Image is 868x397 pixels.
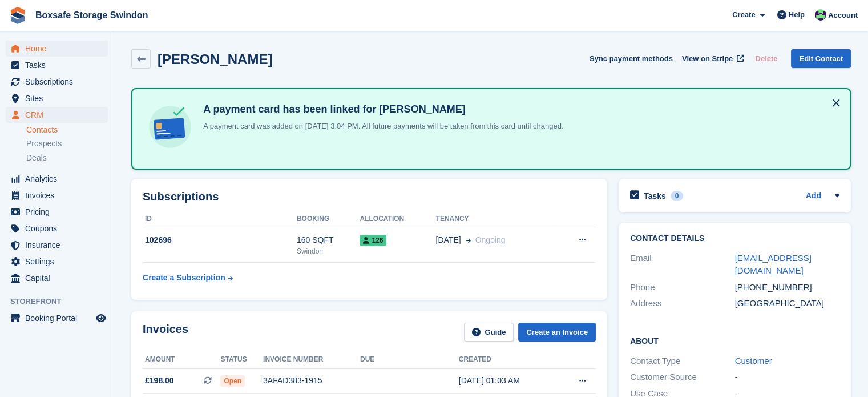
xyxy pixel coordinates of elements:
a: View on Stripe [677,49,746,68]
span: Create [732,9,755,21]
div: 3AFAD383-1915 [263,375,360,387]
a: Create a Subscription [143,267,233,288]
span: Account [828,10,858,21]
th: ID [143,210,297,228]
a: Create an Invoice [518,323,596,342]
th: Amount [143,351,220,369]
span: Insurance [25,237,94,253]
a: menu [6,57,108,73]
span: Help [789,9,805,21]
span: Open [220,375,245,387]
span: £198.00 [145,375,174,387]
div: 0 [671,191,684,201]
div: Phone [630,281,735,294]
div: Contact Type [630,355,735,368]
div: [DATE] 01:03 AM [459,375,558,387]
th: Due [360,351,459,369]
span: Deals [26,153,47,163]
a: Add [806,190,821,203]
div: [PHONE_NUMBER] [735,281,840,294]
a: Deals [26,152,108,164]
a: menu [6,310,108,326]
span: Invoices [25,187,94,203]
span: Coupons [25,220,94,236]
span: Booking Portal [25,310,94,326]
h2: About [630,335,839,346]
div: Email [630,252,735,278]
img: stora-icon-8386f47178a22dfd0bd8f6a31ec36ba5ce8667c1dd55bd0f319d3a0aa187defe.svg [9,7,26,24]
a: Contacts [26,125,108,135]
span: Sites [25,90,94,106]
h2: Invoices [143,323,188,342]
p: A payment card was added on [DATE] 3:04 PM. All future payments will be taken from this card unti... [199,121,563,132]
a: menu [6,187,108,203]
div: Address [630,297,735,310]
span: Storefront [10,296,114,307]
button: Delete [750,49,782,68]
span: [DATE] [435,234,461,246]
span: Pricing [25,204,94,220]
span: CRM [25,107,94,123]
a: Prospects [26,138,108,150]
span: Capital [25,270,94,286]
a: Guide [464,323,514,342]
span: Home [25,41,94,57]
span: Ongoing [475,235,506,244]
a: menu [6,90,108,106]
th: Invoice number [263,351,360,369]
div: Customer Source [630,371,735,384]
div: 160 SQFT [297,234,360,246]
div: - [735,371,840,384]
h2: Subscriptions [143,190,596,203]
span: Settings [25,254,94,270]
span: Tasks [25,57,94,73]
a: menu [6,204,108,220]
h2: Contact Details [630,234,839,243]
a: menu [6,220,108,236]
a: menu [6,171,108,187]
a: menu [6,41,108,57]
img: card-linked-ebf98d0992dc2aeb22e95c0e3c79077019eb2392cfd83c6a337811c24bc77127.svg [146,103,194,151]
a: Boxsafe Storage Swindon [31,6,152,25]
img: Kim Virabi [815,9,826,21]
span: 126 [360,235,386,246]
a: [EMAIL_ADDRESS][DOMAIN_NAME] [735,253,812,276]
a: menu [6,237,108,253]
th: Created [459,351,558,369]
a: menu [6,254,108,270]
a: menu [6,74,108,90]
a: menu [6,270,108,286]
span: Prospects [26,138,62,149]
th: Booking [297,210,360,228]
button: Sync payment methods [590,49,673,68]
span: Analytics [25,171,94,187]
div: [GEOGRAPHIC_DATA] [735,297,840,310]
a: menu [6,107,108,123]
h4: A payment card has been linked for [PERSON_NAME] [199,103,563,116]
th: Allocation [360,210,435,228]
th: Status [220,351,263,369]
div: 102696 [143,234,297,246]
a: Edit Contact [791,49,851,68]
h2: [PERSON_NAME] [158,51,272,67]
a: Preview store [94,311,108,325]
div: Create a Subscription [143,272,225,284]
span: Subscriptions [25,74,94,90]
th: Tenancy [435,210,555,228]
a: Customer [735,356,772,366]
div: Swindon [297,246,360,256]
span: View on Stripe [682,53,733,65]
h2: Tasks [644,191,666,201]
